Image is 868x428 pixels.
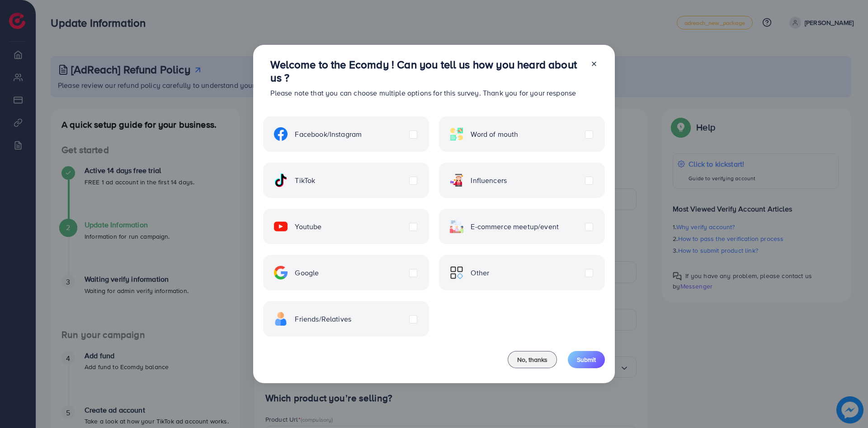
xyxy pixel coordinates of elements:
img: ic-influencers.a620ad43.svg [450,173,463,187]
img: ic-google.5bdd9b68.svg [274,266,288,279]
span: Word of mouth [471,129,518,139]
img: ic-ecommerce.d1fa3848.svg [450,220,463,233]
img: ic-facebook.134605ef.svg [274,127,288,141]
span: TikTok [295,175,315,186]
button: No, thanks [508,351,557,368]
img: ic-freind.8e9a9d08.svg [274,312,288,326]
span: Google [295,268,319,278]
img: ic-tiktok.4b20a09a.svg [274,173,288,187]
span: Submit [577,355,596,364]
button: Submit [568,351,605,368]
p: Please note that you can choose multiple options for this survey. Thank you for your response [270,87,583,98]
span: E-commerce meetup/event [471,221,559,232]
h3: Welcome to the Ecomdy ! Can you tell us how you heard about us ? [270,58,583,84]
span: Influencers [471,175,507,186]
img: ic-other.99c3e012.svg [450,266,463,279]
span: No, thanks [517,355,547,364]
span: Facebook/Instagram [295,129,362,139]
img: ic-word-of-mouth.a439123d.svg [450,127,463,141]
img: ic-youtube.715a0ca2.svg [274,220,288,233]
span: Other [471,268,489,278]
span: Friends/Relatives [295,314,351,324]
span: Youtube [295,221,321,232]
